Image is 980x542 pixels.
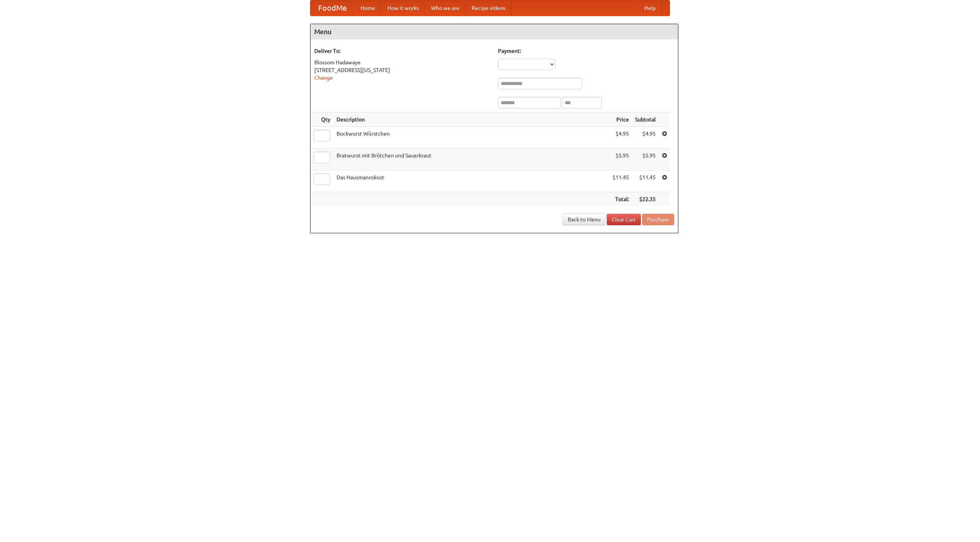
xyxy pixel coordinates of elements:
[381,0,425,16] a: How it works
[609,113,632,127] th: Price
[498,47,674,55] h5: Payment:
[333,113,609,127] th: Description
[609,149,632,170] td: $5.95
[632,170,659,192] td: $11.45
[642,214,674,225] button: Purchase
[632,113,659,127] th: Subtotal
[310,24,678,39] h4: Menu
[314,75,333,81] a: Change
[425,0,465,16] a: Who we are
[310,0,354,16] a: FoodMe
[632,127,659,149] td: $4.95
[632,149,659,170] td: $5.95
[314,66,490,74] div: [STREET_ADDRESS][US_STATE]
[333,170,609,192] td: Das Hausmannskost
[609,170,632,192] td: $11.45
[333,149,609,170] td: Bratwurst mit Brötchen und Sauerkraut
[607,214,641,225] a: Clear Cart
[333,127,609,149] td: Bockwurst Würstchen
[354,0,381,16] a: Home
[465,0,511,16] a: Recipe videos
[314,47,490,55] h5: Deliver To:
[632,192,659,206] th: $22.35
[563,214,606,225] a: Back to Menu
[609,127,632,149] td: $4.95
[609,192,632,206] th: Total:
[314,59,490,66] div: Blossom Hadawaye
[310,113,333,127] th: Qty
[638,0,662,16] a: Help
